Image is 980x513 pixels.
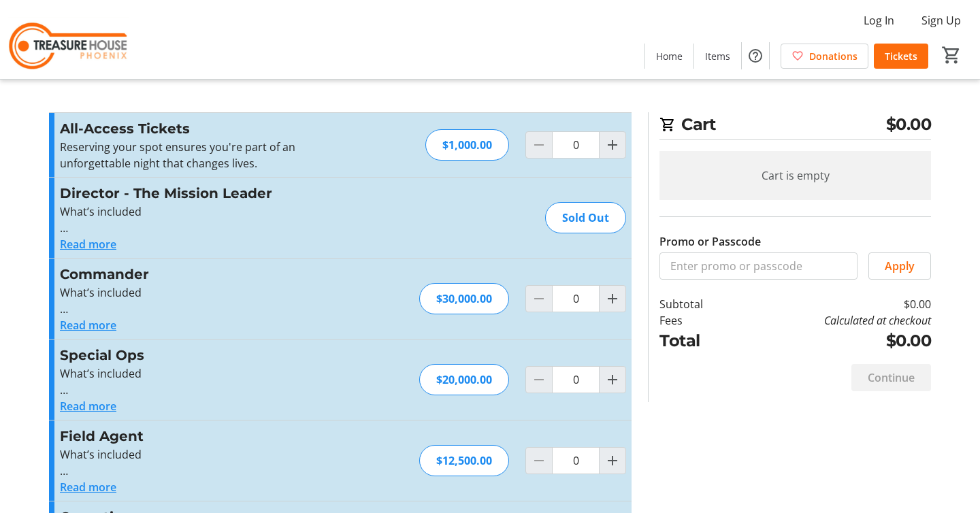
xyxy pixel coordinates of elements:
td: Total [659,329,738,353]
td: Subtotal [659,296,738,312]
a: Home [645,44,693,69]
div: Sold Out [545,202,626,233]
span: Tickets [885,49,917,63]
span: Apply [885,258,915,274]
button: Read more [60,236,116,252]
button: Help [742,42,769,69]
p: Reserving your spot ensures you're part of an unforgettable night that changes lives. [60,139,357,171]
button: Increment by one [600,132,625,158]
a: Tickets [874,44,928,69]
p: What’s included [60,446,357,463]
div: $30,000.00 [419,283,509,314]
span: Donations [809,49,857,63]
button: Increment by one [600,286,625,312]
span: Log In [864,12,894,29]
h3: Special Ops [60,345,357,365]
td: $0.00 [738,329,931,353]
div: $1,000.00 [425,129,509,161]
h3: All-Access Tickets [60,118,357,139]
div: Cart is empty [659,151,931,200]
h3: Field Agent [60,426,357,446]
button: Increment by one [600,448,625,474]
span: Home [656,49,683,63]
button: Cart [939,43,964,67]
input: All-Access Tickets Quantity [552,131,600,159]
label: Promo or Passcode [659,233,761,250]
a: Donations [781,44,868,69]
img: Treasure House's Logo [8,5,129,73]
button: Sign Up [911,10,972,31]
td: Calculated at checkout [738,312,931,329]
button: Read more [60,479,116,495]
button: Apply [868,252,931,280]
h2: Cart [659,112,931,140]
input: Enter promo or passcode [659,252,857,280]
div: $12,500.00 [419,445,509,476]
p: What’s included [60,284,357,301]
span: Items [705,49,730,63]
p: What’s included [60,365,357,382]
input: Special Ops Quantity [552,366,600,393]
td: $0.00 [738,296,931,312]
button: Read more [60,398,116,414]
h3: Commander [60,264,357,284]
h3: Director - The Mission Leader [60,183,357,203]
a: Items [694,44,741,69]
button: Log In [853,10,905,31]
div: $20,000.00 [419,364,509,395]
button: Read more [60,317,116,333]
input: Field Agent Quantity [552,447,600,474]
p: What’s included [60,203,357,220]
td: Fees [659,312,738,329]
span: $0.00 [886,112,932,137]
span: Sign Up [921,12,961,29]
button: Increment by one [600,367,625,393]
input: Commander Quantity [552,285,600,312]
